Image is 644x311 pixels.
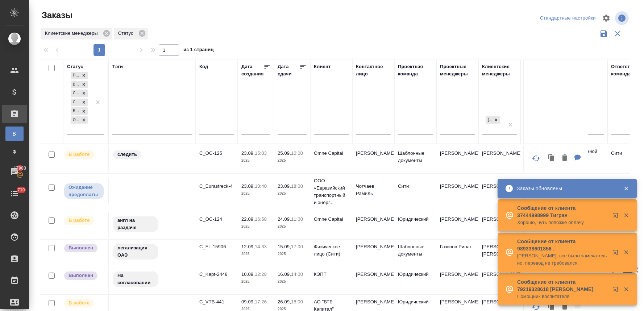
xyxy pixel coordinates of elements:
div: Подтвержден, В работе, Создан, Сдан без статистики, Выполнен, Ожидание предоплаты [70,98,88,107]
p: Выполнен [68,272,93,279]
p: 17:26 [255,299,267,304]
p: Хорошо, чуть попозже оплачу [517,219,608,226]
td: [PERSON_NAME] [436,146,478,171]
p: На согласовании [117,272,154,286]
td: Шаблонные документы [394,146,436,171]
div: Клиентские менеджеры [41,28,112,40]
a: 710 [2,184,27,203]
div: Выставляет ПМ после сдачи и проведения начислений. Последний этап для ПМа [63,243,104,253]
p: В работе [68,217,90,224]
div: Заказы обновлены [517,185,612,192]
div: Клиент [314,63,331,70]
p: C_Kept-2448 [199,271,234,278]
div: Дата создания [241,63,263,78]
p: 18:00 [291,299,303,304]
p: В работе [68,151,90,158]
div: Выполнен [71,107,80,115]
td: Юридический [394,267,436,293]
button: Закрыть [619,249,633,256]
p: Физическое лицо (Сити) [314,243,349,258]
button: Клонировать [545,151,558,166]
button: Закрыть [619,185,633,192]
span: Посмотреть информацию [615,11,630,25]
a: Ф [5,145,24,159]
p: 11:00 [291,216,303,222]
div: Дата сдачи [278,63,299,78]
p: 24.09, [278,216,291,222]
p: Ожидание предоплаты [68,184,99,198]
div: split button [538,13,598,24]
p: 10:00 [291,150,303,156]
td: [PERSON_NAME] [352,212,394,237]
p: 2025 [278,278,307,285]
p: 10:40 [255,183,267,189]
p: 2025 [241,157,270,164]
button: Открыть в новой вкладке [608,245,626,262]
div: следить [112,150,192,159]
div: Проектные менеджеры [440,63,475,78]
button: Открыть в новой вкладке [608,282,626,299]
td: [PERSON_NAME] [352,146,394,171]
button: Закрыть [619,212,633,219]
td: [PERSON_NAME] [478,146,520,171]
span: 710 [13,186,29,194]
p: 23.09, [241,183,255,189]
td: (OTP) Общество с ограниченной ответственностью «Вектор Развития» [520,144,607,173]
p: 10.09, [241,271,255,277]
div: Подтвержден, В работе, Создан, Сдан без статистики, Выполнен, Ожидание предоплаты [70,71,88,80]
span: В [9,130,20,137]
p: 2025 [278,250,307,258]
div: В работе [71,81,80,88]
div: Контактное лицо [356,63,391,78]
p: 22.09, [241,216,255,222]
button: Закрыть [619,286,633,293]
div: Подтвержден, В работе, Создан, Сдан без статистики, Выполнен, Ожидание предоплаты [70,80,88,89]
p: C_OC-124 [199,216,234,223]
p: 16:58 [255,216,267,222]
p: ООО «Евразийский транспортный и энерг... [314,177,349,206]
div: Код [199,63,208,70]
p: 25.09, [278,150,291,156]
p: 2025 [278,223,307,230]
p: C_OC-125 [199,150,234,157]
p: 16.09, [278,271,291,277]
button: Сохранить фильтры [597,27,611,41]
td: Чотчаев Рамиль [352,179,394,204]
div: Ожидание предоплаты [71,116,80,124]
div: англ на раздаче [112,216,192,233]
span: Заказы [40,9,72,21]
p: 2025 [241,190,270,197]
td: Юридический [394,212,436,237]
p: следить [117,151,137,158]
div: Клиентские менеджеры [482,63,517,78]
div: [PERSON_NAME] [486,116,492,124]
p: легализация ОАЭ [117,244,154,259]
p: 14:33 [255,244,267,249]
div: Выставляет ПМ после принятия заказа от КМа [63,216,104,225]
div: Создан [71,90,80,97]
td: [PERSON_NAME] [436,212,478,237]
div: Статус [114,28,148,40]
p: 2025 [278,190,307,197]
p: англ на раздаче [117,217,154,231]
div: Сдан без статистики [71,99,80,106]
p: 26.09, [278,299,291,304]
span: из 1 страниц [183,45,214,56]
td: [PERSON_NAME] [478,179,520,204]
p: Сообщение от клиента 989338601856 . [517,238,608,252]
p: Omne Capital [314,150,349,157]
div: Подтвержден, В работе, Создан, Сдан без статистики, Выполнен, Ожидание предоплаты [70,89,88,98]
span: Настроить таблицу [598,9,615,27]
p: 2025 [241,250,270,258]
a: 17903 [2,163,27,181]
p: 2025 [241,223,270,230]
p: C_VTB-441 [199,298,234,306]
button: Открыть в новой вкладке [608,208,626,225]
p: Omne Capital [314,216,349,223]
div: На согласовании [112,271,192,288]
p: 12:28 [255,271,267,277]
div: Статус [67,63,83,70]
p: 18:00 [291,183,303,189]
p: Статус [118,30,136,37]
p: КЭПТ [314,271,349,278]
